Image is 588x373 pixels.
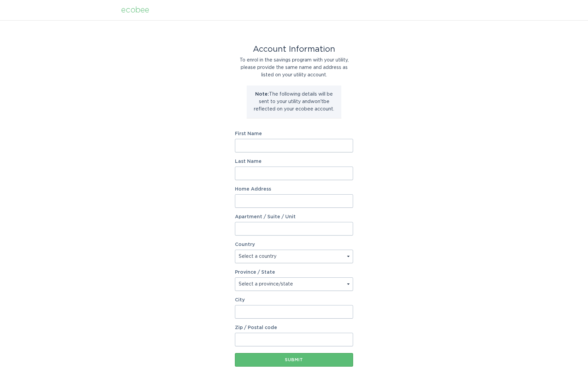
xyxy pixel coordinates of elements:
label: First Name [235,131,353,136]
div: To enrol in the savings program with your utility, please provide the same name and address as li... [235,56,353,79]
div: Account Information [235,46,353,53]
label: Province / State [235,270,275,275]
div: Submit [238,358,350,362]
label: Apartment / Suite / Unit [235,215,353,219]
label: Last Name [235,159,353,164]
strong: Note: [255,92,269,97]
button: Submit [235,353,353,367]
label: Home Address [235,187,353,192]
label: Country [235,242,255,247]
div: ecobee [121,6,149,14]
p: The following details will be sent to your utility and won't be reflected on your ecobee account. [252,91,336,113]
label: Zip / Postal code [235,325,353,330]
label: City [235,298,353,302]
